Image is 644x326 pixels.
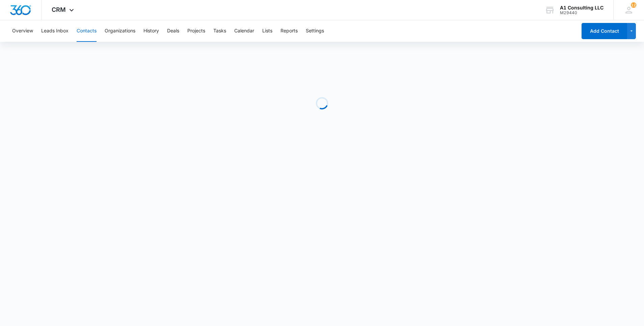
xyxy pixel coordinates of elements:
[280,20,298,42] button: Reports
[52,6,66,13] span: CRM
[187,20,205,42] button: Projects
[77,20,97,42] button: Contacts
[582,23,627,39] button: Add Contact
[12,20,33,42] button: Overview
[560,10,603,15] div: account id
[234,20,254,42] button: Calendar
[167,20,179,42] button: Deals
[560,5,603,10] div: account name
[143,20,159,42] button: History
[262,20,272,42] button: Lists
[631,2,636,8] div: notifications count
[631,2,636,8] span: 12
[105,20,135,42] button: Organizations
[306,20,324,42] button: Settings
[213,20,226,42] button: Tasks
[41,20,69,42] button: Leads Inbox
